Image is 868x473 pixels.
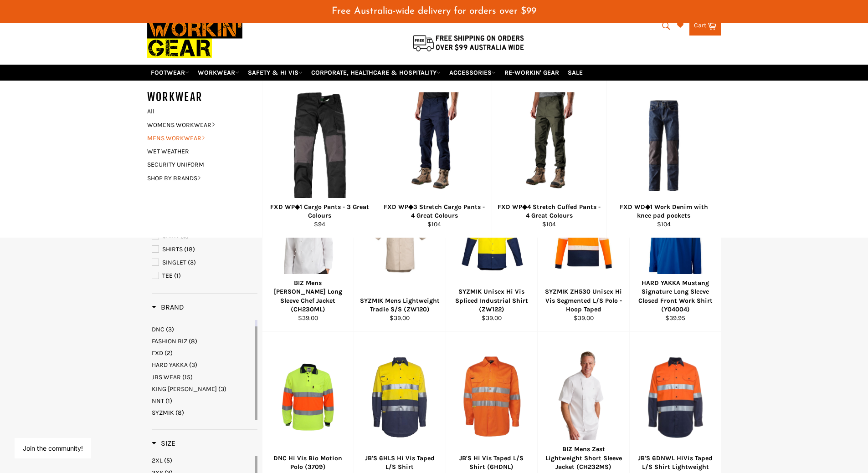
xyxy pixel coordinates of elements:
a: WET WEATHER [143,145,253,158]
span: (15) [182,373,193,381]
span: Free Australia-wide delivery for orders over $99 [332,6,536,16]
div: JB'S 6DNWL HiVis Taped L/S Shirt Lightweight [635,454,715,472]
span: SINGLET [162,259,186,266]
a: HARD YAKKA Mustang Signature Long Sleeve Closed Front Work Shirt (Y04004)HARD YAKKA Mustang Signa... [629,174,721,332]
span: FASHION BIZ [152,337,187,345]
a: SAFETY & HI VIS [244,65,306,81]
div: FXD WD◆1 Work Denim with knee pad pockets [612,203,715,220]
span: JBS WEAR [152,373,181,381]
a: FXD WP◆1 Cargo Pants - 4 Great Colours - Workin' Gear FXD WP◆1 Cargo Pants - 3 Great Colours $94 [262,81,377,238]
div: FXD WP◆4 Stretch Cuffed Pants - 4 Great Colours [498,203,601,220]
div: HARD YAKKA Mustang Signature Long Sleeve Closed Front Work Shirt (Y04004) [635,279,715,314]
a: FXD WP◆4 Stretch Cuffed Pants - 4 Great Colours - Workin' Gear FXD WP◆4 Stretch Cuffed Pants - 4 ... [492,81,606,238]
h5: WORKWEAR [147,90,262,105]
div: JB'S Hi Vis Taped L/S Shirt (6HDNL) [452,454,532,472]
h3: Size [152,439,175,448]
span: (3) [188,259,196,266]
a: MENS WORKWEAR [143,132,253,145]
div: SYZMIK Mens Lightweight Tradie S/S (ZW120) [360,296,440,314]
div: SYZMIK ZH530 Unisex Hi Vis Segmented L/S Polo - Hoop Taped [544,287,624,314]
h3: Brand [152,303,184,312]
span: HARD YAKKA [152,361,188,369]
div: FXD WP◆3 Stretch Cargo Pants - 4 Great Colours [383,203,486,220]
a: FASHION BIZ [152,337,253,346]
div: BIZ Mens Zest Lightweight Short Sleeve Jacket (CH232MS) [544,445,624,471]
a: SYZMIK Unisex Hi Vis Spliced Industrial Shirt (ZW122)SYZMIK Unisex Hi Vis Spliced Industrial Shir... [446,174,538,332]
span: KING [PERSON_NAME] [152,385,217,393]
img: Flat $9.95 shipping Australia wide [411,33,525,52]
div: BIZ Mens [PERSON_NAME] Long Sleeve Chef Jacket (CH230ML) [268,279,348,314]
a: BIZ Mens Al Dente Long Sleeve Chef Jacket (CH230ML)BIZ Mens [PERSON_NAME] Long Sleeve Chef Jacket... [262,174,354,332]
a: SINGLET [152,258,257,268]
span: Size [152,439,175,448]
div: DNC Hi Vis Bio Motion Polo (3709) [268,454,348,472]
div: SYZMIK Unisex Hi Vis Spliced Industrial Shirt (ZW122) [452,287,532,314]
img: FXD WP◆1 Cargo Pants - 4 Great Colours - Workin' Gear [291,92,348,199]
button: Join the community! [23,444,83,452]
span: Brand [152,303,184,311]
span: SHIRTS [162,245,183,253]
div: $104 [383,220,486,229]
span: TEE [162,272,173,280]
a: SYZMIK ZH530 Unisex Hi Vis Segmented L/S Polo - Hoop TapedSYZMIK ZH530 Unisex Hi Vis Segmented L/... [537,174,629,332]
span: (5) [164,457,172,464]
span: NNT [152,397,164,405]
div: $94 [268,220,371,229]
span: 2XL [152,457,163,464]
img: FXD WP◆3 Stretch Cargo Pants - 4 Great Colours - Workin' Gear [399,92,470,199]
a: KING GEE [152,385,253,393]
a: WORKWEAR [194,65,243,81]
span: (8) [175,409,184,417]
a: SYZMIK [152,408,253,417]
span: (8) [189,337,197,345]
a: SHIRTS [152,244,257,254]
a: 2XL [152,456,253,465]
a: SYZMIK Mens Lightweight Tradie S/S (ZW120)SYZMIK Mens Lightweight Tradie S/S (ZW120)$39.00 [354,174,446,332]
a: JBS WEAR [152,373,253,381]
a: FXD WD◆1 Work Denim with knee pad pockets - Workin' Gear FXD WD◆1 Work Denim with knee pad pocket... [606,81,721,238]
span: (1) [174,272,181,280]
a: TEE [152,271,257,281]
div: $104 [498,220,601,229]
div: JB'S 6HLS Hi Vis Taped L/S Shirt [360,454,440,472]
a: HARD YAKKA [152,361,253,369]
a: FXD [152,349,253,357]
span: (18) [184,245,195,253]
a: DNC [152,325,253,334]
span: SYZMIK [152,409,174,417]
span: (1) [165,397,172,405]
a: FOOTWEAR [147,65,193,81]
img: FXD WD◆1 Work Denim with knee pad pockets - Workin' Gear [618,100,709,191]
span: (3) [218,385,226,393]
img: Workin Gear leaders in Workwear, Safety Boots, PPE, Uniforms. Australia's No.1 in Workwear [147,13,242,64]
span: (2) [164,349,173,357]
a: CORPORATE, HEALTHCARE & HOSPITALITY [308,65,444,81]
a: NNT [152,397,253,405]
a: RE-WORKIN' GEAR [501,65,563,81]
span: FXD [152,349,163,357]
img: FXD WP◆4 Stretch Cuffed Pants - 4 Great Colours - Workin' Gear [514,92,585,199]
a: ACCESSORIES [446,65,499,81]
a: SECURITY UNIFORM [143,158,253,171]
div: $104 [612,220,715,229]
span: DNC [152,326,164,333]
span: (3) [189,361,197,369]
a: FXD WP◆3 Stretch Cargo Pants - 4 Great Colours - Workin' Gear FXD WP◆3 Stretch Cargo Pants - 4 Gr... [377,81,492,238]
a: Cart [689,16,721,36]
a: SALE [564,65,586,81]
a: SHOP BY BRANDS [143,172,253,185]
span: (3) [166,326,174,333]
a: WOMENS WORKWEAR [143,118,253,132]
a: All [143,105,262,118]
div: FXD WP◆1 Cargo Pants - 3 Great Colours [268,203,371,220]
